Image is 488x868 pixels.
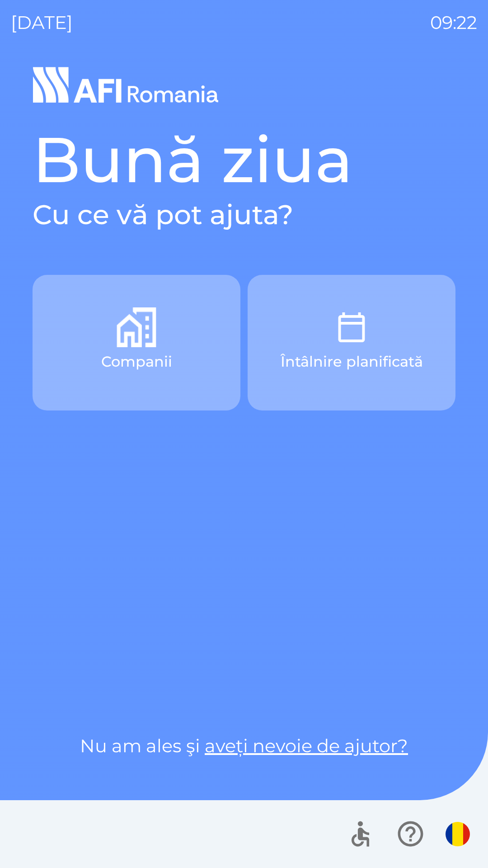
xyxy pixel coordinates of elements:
[281,351,423,373] p: Întâlnire planificată
[33,121,455,198] h1: Bună ziua
[446,822,470,846] img: ro flag
[248,275,455,410] button: Întâlnire planificată
[33,63,455,107] img: Logo
[101,351,172,373] p: Companii
[430,9,477,36] p: 09:22
[205,735,408,757] a: aveți nevoie de ajutor?
[33,198,455,231] h2: Cu ce vă pot ajuta?
[11,9,73,36] p: [DATE]
[33,275,240,410] button: Companii
[33,732,455,759] p: Nu am ales şi
[332,307,371,347] img: 91d325ef-26b3-4739-9733-70a8ac0e35c7.png
[117,307,156,347] img: b9f982fa-e31d-4f99-8b4a-6499fa97f7a5.png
